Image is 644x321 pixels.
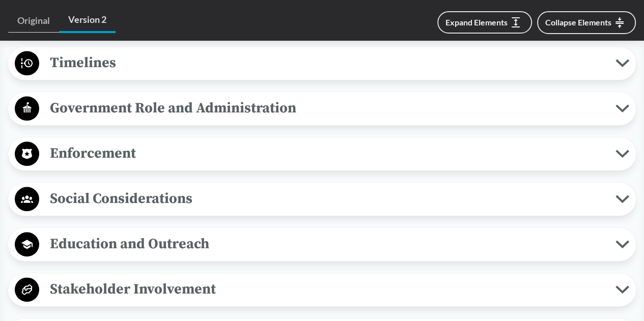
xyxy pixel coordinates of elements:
[437,11,532,34] button: Expand Elements
[12,231,632,257] button: Education and Outreach
[39,142,615,165] span: Enforcement
[39,97,615,120] span: Government Role and Administration
[12,141,632,167] button: Enforcement
[39,278,615,301] span: Stakeholder Involvement
[12,186,632,212] button: Social Considerations
[59,8,116,33] a: Version 2
[39,187,615,210] span: Social Considerations
[8,9,59,33] a: Original
[12,277,632,303] button: Stakeholder Involvement
[537,11,636,34] button: Collapse Elements
[39,51,615,74] span: Timelines
[39,232,615,255] span: Education and Outreach
[12,50,632,76] button: Timelines
[12,96,632,122] button: Government Role and Administration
